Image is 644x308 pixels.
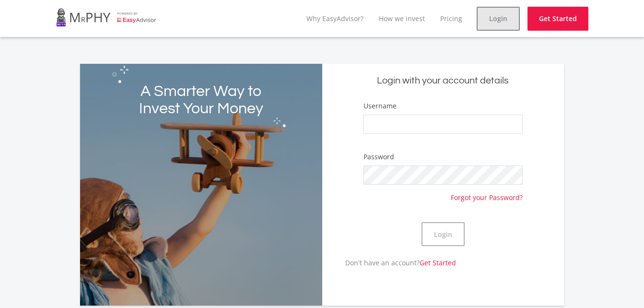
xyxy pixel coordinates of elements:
[322,258,456,268] p: Don't have an account?
[440,14,462,23] a: Pricing
[306,14,363,23] a: Why EasyAdvisor?
[329,74,557,87] h5: Login with your account details
[363,152,394,162] label: Password
[422,222,465,246] button: Login
[420,258,456,267] a: Get Started
[451,185,523,202] a: Forgot your Password?
[129,83,274,118] h2: A Smarter Way to Invest Your Money
[527,7,588,31] a: Get Started
[363,101,397,111] label: Username
[379,14,425,23] a: How we invest
[477,7,520,31] a: Login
